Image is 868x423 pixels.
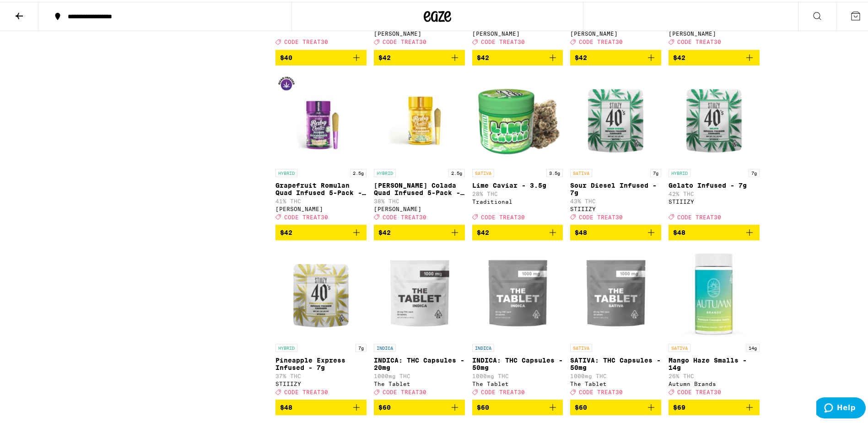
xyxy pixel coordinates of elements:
[669,167,690,175] p: HYBRID
[570,48,661,64] button: Add to bag
[677,212,721,218] span: CODE TREAT30
[669,180,760,187] p: Gelato Infused - 7g
[669,189,760,195] p: 42% THC
[374,379,465,385] div: The Tablet
[677,38,721,43] span: CODE TREAT30
[669,371,760,377] p: 26% THC
[275,71,367,223] a: Open page for Grapefruit Romulan Quad Infused 5-Pack - 2.5g from Jeeter
[570,180,661,195] p: Sour Diesel Infused - 7g
[472,189,563,195] p: 28% THC
[472,71,563,163] img: Traditional - Lime Caviar - 3.5g
[284,387,328,393] span: CODE TREAT30
[374,204,465,210] div: [PERSON_NAME]
[275,371,367,377] p: 37% THC
[677,387,721,393] span: CODE TREAT30
[477,52,489,60] span: $42
[275,71,367,163] img: Jeeter - Grapefruit Romulan Quad Infused 5-Pack - 2.5g
[275,48,367,64] button: Add to bag
[374,223,465,239] button: Add to bag
[472,371,563,377] p: 1000mg THC
[570,371,661,377] p: 1000mg THC
[448,167,465,175] p: 2.5g
[669,246,760,398] a: Open page for Mango Haze Smalls - 14g from Autumn Brands
[570,204,661,210] div: STIIIZY
[472,71,563,223] a: Open page for Lime Caviar - 3.5g from Traditional
[350,167,367,175] p: 2.5g
[481,387,525,393] span: CODE TREAT30
[472,180,563,187] p: Lime Caviar - 3.5g
[280,227,292,234] span: $42
[570,71,661,223] a: Open page for Sour Diesel Infused - 7g from STIIIZY
[374,48,465,64] button: Add to bag
[477,227,489,234] span: $42
[275,167,297,175] p: HYBRID
[374,180,465,195] p: [PERSON_NAME] Colada Quad Infused 5-Pack - 2.5g
[374,246,465,398] a: Open page for INDICA: THC Capsules - 20mg from The Tablet
[356,342,367,350] p: 7g
[374,71,465,223] a: Open page for Pina Colada Quad Infused 5-Pack - 2.5g from Jeeter
[570,167,592,175] p: SATIVA
[275,180,367,195] p: Grapefruit Romulan Quad Infused 5-Pack - 2.5g
[546,167,563,175] p: 3.5g
[374,71,465,163] img: Jeeter - Pina Colada Quad Infused 5-Pack - 2.5g
[579,38,623,43] span: CODE TREAT30
[669,197,760,203] div: STIIIZY
[669,29,760,35] div: [PERSON_NAME]
[669,71,760,163] img: STIIIZY - Gelato Infused - 7g
[673,402,685,409] span: $69
[570,71,661,163] img: STIIIZY - Sour Diesel Infused - 7g
[275,379,367,385] div: STIIIZY
[481,212,525,218] span: CODE TREAT30
[650,167,661,175] p: 7g
[669,379,760,385] div: Autumn Brands
[378,402,391,409] span: $60
[383,387,426,393] span: CODE TREAT30
[472,223,563,239] button: Add to bag
[669,71,760,223] a: Open page for Gelato Infused - 7g from STIIIZY
[275,196,367,202] p: 41% THC
[275,355,367,369] p: Pineapple Express Infused - 7g
[816,396,866,418] iframe: Opens a widget where you can find more information
[570,246,661,337] img: The Tablet - SATIVA: THC Capsules - 50mg
[275,223,367,239] button: Add to bag
[579,387,623,393] span: CODE TREAT30
[472,342,494,350] p: INDICA
[570,223,661,239] button: Add to bag
[669,223,760,239] button: Add to bag
[374,196,465,202] p: 38% THC
[284,38,328,43] span: CODE TREAT30
[472,398,563,413] button: Add to bag
[749,167,760,175] p: 7g
[579,212,623,218] span: CODE TREAT30
[673,227,685,234] span: $48
[570,398,661,413] button: Add to bag
[280,52,292,60] span: $40
[374,371,465,377] p: 1000mg THC
[746,342,760,350] p: 14g
[378,52,391,60] span: $42
[669,355,760,369] p: Mango Haze Smalls - 14g
[374,342,396,350] p: INDICA
[374,398,465,413] button: Add to bag
[481,38,525,43] span: CODE TREAT30
[570,355,661,369] p: SATIVA: THC Capsules - 50mg
[383,212,426,218] span: CODE TREAT30
[669,48,760,64] button: Add to bag
[669,398,760,413] button: Add to bag
[275,246,367,398] a: Open page for Pineapple Express Infused - 7g from STIIIZY
[472,197,563,203] div: Traditional
[383,38,426,43] span: CODE TREAT30
[275,246,367,337] img: STIIIZY - Pineapple Express Infused - 7g
[472,379,563,385] div: The Tablet
[275,398,367,413] button: Add to bag
[575,402,587,409] span: $60
[374,29,465,35] div: [PERSON_NAME]
[472,29,563,35] div: [PERSON_NAME]
[570,342,592,350] p: SATIVA
[477,402,489,409] span: $60
[472,48,563,64] button: Add to bag
[284,212,328,218] span: CODE TREAT30
[472,167,494,175] p: SATIVA
[280,402,292,409] span: $48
